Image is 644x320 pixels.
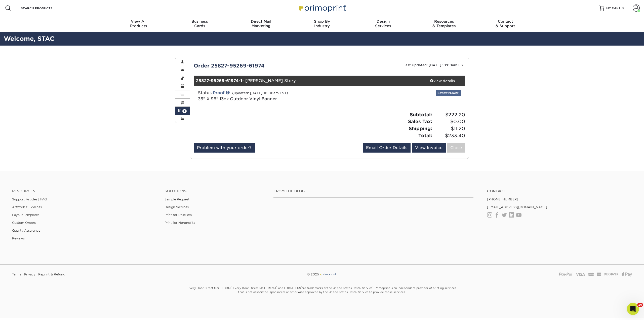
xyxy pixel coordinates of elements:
a: Email Order Details [363,143,411,153]
strong: Sales Tax: [408,119,432,124]
div: Order 25827-95269-61974 [190,62,330,69]
span: 1 [182,109,187,113]
img: Primoprint [319,272,337,276]
span: $11.20 [434,125,465,132]
iframe: Intercom live chat [627,303,639,315]
span: View All [108,19,169,24]
a: Sample Request [165,197,189,201]
div: Products [108,19,169,28]
a: Shop ByIndustry [292,16,353,32]
span: Resources [414,19,475,24]
a: DesignServices [352,16,414,32]
span: Business [169,19,230,24]
a: [EMAIL_ADDRESS][DOMAIN_NAME] [487,205,547,209]
a: [PHONE_NUMBER] [487,197,518,201]
div: Services [352,19,414,28]
strong: Total: [418,133,432,138]
a: Quality Assurance [12,229,40,232]
span: $222.20 [434,111,465,118]
small: Last Updated: [DATE] 10:00am EST [404,63,465,67]
div: - [PERSON_NAME] Story [194,76,420,86]
sup: ® [231,286,231,289]
a: Reprint & Refund [38,271,65,278]
span: Direct Mail [230,19,292,24]
span: $233.40 [434,132,465,139]
span: Design [352,19,414,24]
a: View Invoice [412,143,446,153]
span: $0.00 [434,118,465,125]
strong: Shipping: [409,126,432,131]
div: Status: [194,90,375,102]
a: Close [447,143,465,153]
sup: ® [301,286,302,289]
sup: ® [276,286,277,289]
a: 1 [175,107,190,115]
a: BusinessCards [169,16,230,32]
a: view details [420,76,465,86]
a: View AllProducts [108,16,169,32]
a: Proof [213,90,224,95]
a: Support Articles | FAQ [12,197,47,201]
a: 36" X 96" 13oz Outdoor Vinyl Banner [198,96,277,101]
a: Design Services [165,205,189,209]
div: & Templates [414,19,475,28]
span: 0 [622,6,624,10]
a: Direct MailMarketing [230,16,292,32]
div: © 2025 [217,271,426,278]
a: Problem with your order? [194,143,255,153]
h4: From the Blog [273,189,473,193]
sup: ® [220,286,220,289]
a: Contact [487,189,632,193]
a: Custom Orders [12,221,36,225]
span: 10 [637,303,643,307]
div: Marketing [230,19,292,28]
a: Print for Resellers [165,213,192,217]
strong: Subtotal: [410,112,432,117]
a: Resources& Templates [414,16,475,32]
div: Industry [292,19,353,28]
small: (updated: [DATE] 10:00am EST) [232,91,288,95]
div: & Support [475,19,536,28]
a: Reviews [12,236,25,240]
a: Contact& Support [475,16,536,32]
span: Contact [475,19,536,24]
input: SEARCH PRODUCTS..... [20,5,69,11]
sup: ® [373,286,373,289]
h4: Solutions [165,189,266,193]
small: Every Door Direct Mail , EDDM , Every Door Direct Mail – Retail , and EDDM PLUS are trademarks of... [175,284,469,306]
a: Privacy [24,271,35,278]
span: MY CART [606,6,621,10]
a: Layout Templates [12,213,39,217]
h4: Resources [12,189,157,193]
a: Terms [12,271,21,278]
span: Shop By [292,19,353,24]
a: Artwork Guidelines [12,205,42,209]
div: Cards [169,19,230,28]
a: Review Proof(s) [436,90,461,96]
iframe: Google Customer Reviews [1,305,43,318]
strong: 25827-95269-61974-1 [196,78,242,83]
a: Print for Nonprofits [165,221,195,225]
img: Primoprint [297,3,347,13]
div: view details [420,78,465,83]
